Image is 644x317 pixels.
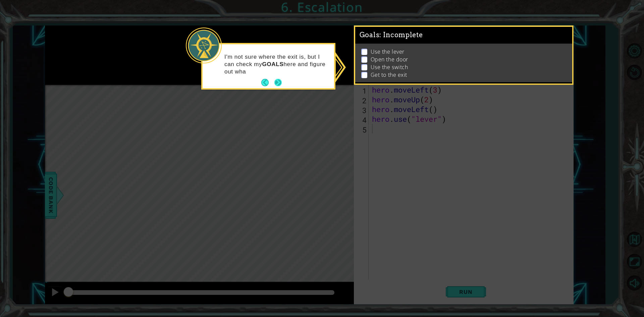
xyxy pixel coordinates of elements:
p: I'm not sure where the exit is, but I can check my here and figure out wha [224,53,329,75]
button: Back [261,79,274,86]
p: Use the switch [371,63,408,71]
p: Get to the exit [371,71,407,78]
p: Use the lever [371,48,405,55]
p: Open the door [371,56,408,63]
button: Next [274,79,282,86]
span: : Incomplete [379,31,423,39]
strong: GOALS [262,61,283,67]
span: Goals [360,31,423,39]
